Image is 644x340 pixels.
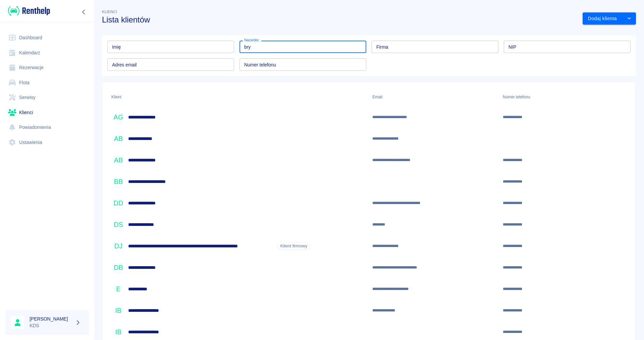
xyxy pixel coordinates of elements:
img: Renthelp logo [8,5,50,16]
button: Zwiń nawigację [79,8,89,16]
a: Serwisy [5,90,89,105]
span: Klienci [102,10,117,14]
p: KDS [30,322,72,329]
div: AG [111,110,125,124]
div: DJ [111,239,125,253]
h6: [PERSON_NAME] [30,315,72,322]
div: IB [111,303,125,318]
div: Klient [108,88,369,106]
div: DD [111,196,125,210]
div: IB [111,325,125,339]
a: Powiadomienia [5,120,89,135]
a: Rezerwacje [5,60,89,75]
div: Klient [111,88,121,106]
div: E [111,282,125,296]
button: Dodaj klienta [583,12,623,25]
div: Numer telefonu [503,88,530,106]
a: Kalendarz [5,45,89,60]
div: AB [111,132,125,146]
div: DB [111,260,125,275]
a: Ustawienia [5,135,89,150]
div: BB [111,175,125,189]
div: Email [372,88,382,106]
div: Email [369,88,499,106]
a: Dashboard [5,30,89,45]
a: Klienci [5,105,89,120]
a: Renthelp logo [5,5,50,16]
h3: Lista klientów [102,15,577,25]
div: Numer telefonu [499,88,630,106]
div: DS [111,217,125,232]
a: Flota [5,75,89,90]
label: Nazwisko [244,38,259,43]
div: AB [111,153,125,167]
button: drop-down [623,12,636,25]
span: Klient firmowy [278,243,310,249]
